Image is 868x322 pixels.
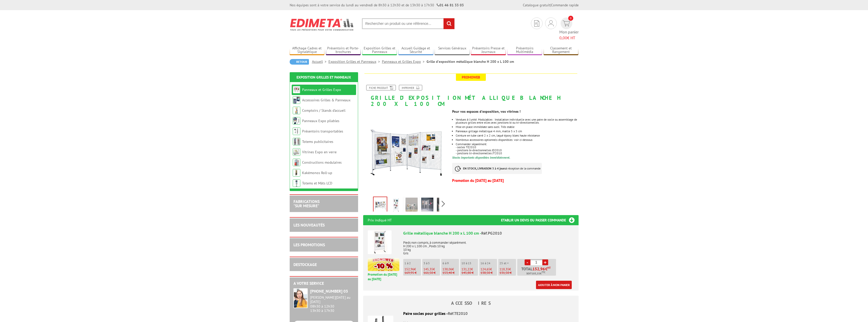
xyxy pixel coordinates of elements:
li: Vendues à l'unité. Modulables : Installation individuelle avec une paire de socle ou assemblage d... [456,118,578,124]
a: + [542,259,548,265]
img: Vitrines Expo en verre [293,148,300,156]
span: 152,96 [404,267,414,271]
p: Promotion du [DATE] au [DATE] [452,179,578,182]
a: Constructions modulaires [302,160,342,165]
a: Totems publicitaires [302,139,333,144]
li: Nombreux accessoires optionnels disponibles: voir ci-dessous [456,138,578,141]
p: € [423,268,440,271]
h4: ACCESSOIRES [363,301,579,306]
p: € [500,268,516,271]
span: € HT [559,35,579,41]
a: Accessoires Grilles & Panneaux [302,98,350,102]
a: Kakémonos Roll-up [302,171,332,175]
p: Panneaux grillage métallique 4 mm, maille 5 x 5 cm [456,130,578,133]
a: DESTOCKAGE [293,262,317,267]
input: Rechercher un produit ou une référence... [362,18,455,29]
img: Grille métallique blanche H 200 x L 100 cm [368,230,392,254]
li: Commander séparément: - socles TE2010 - jonctions bi-directionnelles JD2010 - jonctions tri-direc... [456,143,578,155]
p: Prix indiqué HT [368,215,392,225]
span: 183,55 [532,272,540,276]
p: 16 à 24 [481,261,497,265]
p: à réception de la commande [452,163,542,174]
h3: Etablir un devis ou passer commande [501,215,579,225]
img: Edimeta [290,15,354,34]
p: € [461,268,478,271]
span: Soit € [526,272,545,276]
span: Next [441,200,446,208]
a: Présentoirs transportables [302,129,343,134]
a: Services Généraux [435,46,470,54]
font: Stocks importants disponibles immédiatement. [452,156,510,159]
img: pg2010_grille_metallique_blanche_h200xl100_2.jpg [390,198,402,213]
span: Réf.PG2010 [481,231,502,236]
p: 6 à 9 [442,261,459,265]
img: widget-service.jpg [293,288,308,308]
a: Ajouter à mon panier [536,281,572,289]
a: Exposition Grilles et Panneaux [297,75,351,80]
p: 161,50 € [423,271,440,275]
a: Fiche produit [366,85,396,90]
li: Grille d'exposition métallique blanche H 200 x L 100 cm [427,59,514,64]
span: 0 [568,16,573,21]
img: grille_exposition_metallique_blanche_200x100.jpg [421,198,433,213]
p: € [442,268,459,271]
strong: [PHONE_NUMBER] 03 [310,289,348,294]
a: FABRICATIONS"Sur Mesure" [293,199,320,209]
sup: TTC [542,271,545,274]
strong: Pour vos espaces d'exposition, vos vitrines ! [452,109,521,114]
img: pg2010_grille_metallique_blanche_h200xl100_3.jpg [437,198,449,213]
strong: EN STOCK, LIVRAISON 3 à 4 jours [463,166,506,170]
a: Vitrines Expo en verre [302,150,337,154]
a: Présentoirs Presse et Journaux [471,46,506,54]
span: 145,35 [423,267,433,271]
div: Grille métallique blanche H 200 x L 100 cm - [403,230,574,236]
span: 124,65 [481,267,490,271]
a: Accueil [312,59,328,64]
a: Comptoirs / Stands d'accueil [302,108,345,113]
img: Comptoirs / Stands d'accueil [293,107,300,114]
img: Constructions modulaires [293,159,300,166]
a: Catalogue gratuit [523,3,550,7]
a: Panneaux et Grilles Expo [382,59,427,64]
img: Présentoirs transportables [293,127,300,135]
p: € [404,268,421,271]
p: Pieds non compris, à commander séparément. H 200 x L 100 cm , Poids 10 kg 10 kg Gris [403,237,574,255]
img: Panneaux et Grilles Expo [293,86,300,93]
img: devis rapide [534,20,539,27]
div: [PERSON_NAME][DATE] au [DATE] [310,295,354,304]
p: Total [519,267,556,276]
p: 3 à 5 [423,261,440,265]
h2: A votre service [293,281,354,286]
span: 131,22 [461,267,471,271]
div: | [523,3,579,8]
img: promotion [368,258,399,271]
span: € [545,267,547,271]
a: Panneaux Expo pliables [302,119,339,123]
p: Promotion du [DATE] au [DATE] [368,272,399,282]
div: Paire socles pour grilles - [368,311,574,316]
img: grilles_exposition_pg2010.jpg [363,109,449,195]
a: Exposition Grilles et Panneaux [362,46,397,54]
li: Ceinture en tube carré 2 x 2 cm, laqué époxy blanc haute résistance [456,134,578,137]
span: Mon panier [559,29,579,41]
img: devis rapide [563,21,570,26]
a: LES NOUVEAUTÉS [293,222,325,228]
a: devis rapide 0 Mon panier 0,00€ HT [559,17,579,41]
a: Panneaux et Grilles Expo [302,87,341,92]
p: 145,80 € [461,271,478,275]
li: Mise en place immédiate sans outil. Très stable [456,125,578,128]
div: Nos équipes sont à votre service du lundi au vendredi de 8h30 à 12h30 et de 13h30 à 17h30 [290,3,464,8]
sup: HT [547,266,551,270]
div: 08h30 à 12h30 13h30 à 17h30 [310,295,354,313]
span: 118,35 [500,267,509,271]
p: 25 et + [500,261,516,265]
p: 10 à 15 [461,261,478,265]
img: grilles_exposition_pg2010.jpg [374,197,387,213]
a: Présentoirs Multimédia [507,46,542,54]
a: Affichage Cadres et Signalétique [290,46,325,54]
img: pg2010_grille_metallique_blanche_h200xl100_1.jpg [405,198,418,213]
strong: 01 46 81 33 03 [437,3,464,7]
a: LES PROMOTIONS [293,242,325,247]
p: 131,50 € [500,271,516,275]
p: 169,95 € [404,271,421,275]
